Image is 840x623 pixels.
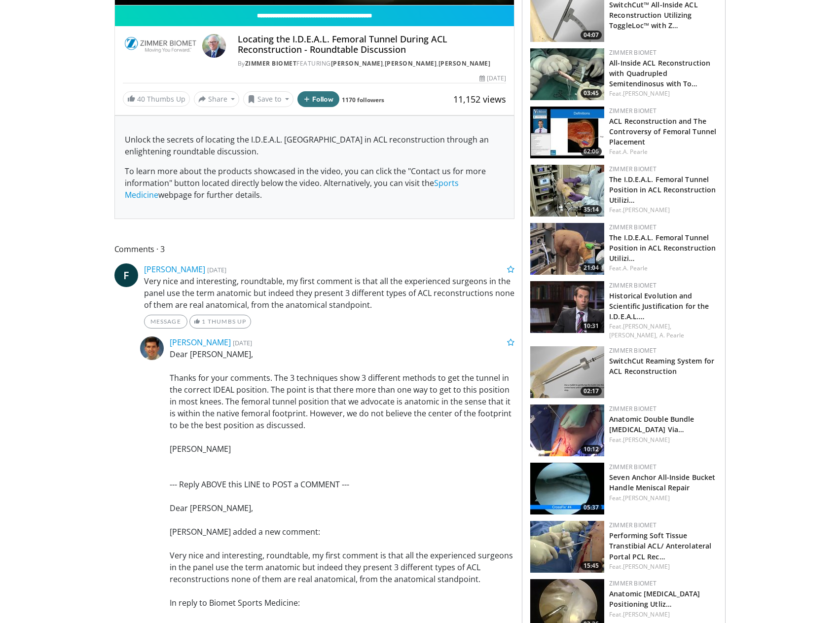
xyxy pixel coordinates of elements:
small: [DATE] [233,338,252,347]
a: 10:12 [530,404,604,456]
a: [PERSON_NAME] [623,610,670,619]
div: Feat. [609,264,717,273]
a: Zimmer Biomet [609,346,657,355]
a: Seven Anchor All-Inside Bucket Handle Meniscal Repair [609,473,715,492]
img: 146b4062-d9cc-4771-bb1c-4b5cc1437bf4.150x105_q85_crop-smart_upscale.jpg [530,107,604,158]
span: 40 [137,94,145,104]
a: [PERSON_NAME] [623,89,670,98]
a: Zimmer Biomet [609,463,657,471]
img: Avatar [202,34,226,58]
span: 35:14 [581,205,602,214]
a: Zimmer Biomet [609,107,657,115]
a: [PERSON_NAME] [331,59,383,68]
div: Feat. [609,610,717,619]
small: [DATE] [207,265,226,274]
a: 21:04 [530,223,604,275]
span: Unlock the secrets of locating the I.D.E.A.L. [GEOGRAPHIC_DATA] in ACL reconstruction through an ... [125,134,489,157]
a: [PERSON_NAME] [623,436,670,444]
div: Feat. [609,206,717,215]
a: 15:45 [530,521,604,573]
a: F [114,263,138,287]
a: Zimmer Biomet [609,404,657,413]
span: 10:12 [581,445,602,454]
a: ACL Reconstruction and The Controversy of Femoral Tunnel Placement [609,116,716,147]
a: 03:45 [530,48,604,100]
div: Feat. [609,147,717,156]
div: Feat. [609,89,717,98]
div: Feat. [609,562,717,571]
span: 03:45 [581,89,602,98]
span: 15:45 [581,561,602,570]
img: PE3O6Z9ojHeNSk7H4xMDoxOjA4MTsiGN.150x105_q85_crop-smart_upscale.jpg [530,346,604,398]
a: Zimmer Biomet [609,223,657,231]
a: 02:17 [530,346,604,398]
a: [PERSON_NAME] [144,264,205,275]
a: [PERSON_NAME], [609,331,657,339]
a: The I.D.E.A.L. Femoral Tunnel Position in ACL Reconstruction Utilizi… [609,233,716,263]
span: webpage for further details. [158,189,262,200]
a: [PERSON_NAME] [623,494,670,502]
div: Feat. [609,494,717,503]
div: Feat. [609,322,717,340]
span: 05:37 [581,503,602,512]
a: [PERSON_NAME] [170,337,231,348]
img: d1e51e03-bfe6-4e53-8ffb-0bd0c741301a.150x105_q85_crop-smart_upscale.jpg [530,463,604,514]
a: Historical Evolution and Scientific Justification for the I.D.E.A.L.… [609,291,709,321]
div: Feat. [609,436,717,444]
a: 62:06 [530,107,604,158]
span: 62:06 [581,147,602,156]
a: 35:14 [530,165,604,217]
img: W_WsjOHGU26DZbAX4xMDoxOjA4MTsiGN.150x105_q85_crop-smart_upscale.jpg [530,223,604,275]
button: Save to [243,91,293,107]
a: Performing Soft Tissue Transtibial ACL/ Anterolateral Portal PCL Rec… [609,531,711,561]
a: Zimmer Biomet [609,579,657,587]
a: Anatomic Double Bundle [MEDICAL_DATA] Via… [609,414,694,434]
a: 1 Thumbs Up [189,315,251,329]
span: 1 [202,318,206,325]
a: [PERSON_NAME] [623,562,670,571]
a: SwitchCut Reaming System for ACL Reconstruction [609,356,714,376]
img: 9PXNFW8221SuaG0X4xMDoxOjBzMTt2bJ.150x105_q85_crop-smart_upscale.jpg [530,281,604,333]
a: Sports Medicine [125,178,459,200]
span: To learn more about the products showcased in the video, you can click the "Contact us for more i... [125,166,486,188]
div: By FEATURING , , [238,59,506,68]
img: ad90310f-33b4-4de8-9d32-1bf9422f2927.150x105_q85_crop-smart_upscale.jpg [530,521,604,573]
a: 1170 followers [342,96,384,104]
img: dTBemQywLidgNXR34xMDoxOjA4MTsiGN.150x105_q85_crop-smart_upscale.jpg [530,165,604,217]
span: 11,152 views [453,93,506,105]
a: Zimmer Biomet [609,165,657,173]
a: A. Pearle [623,147,648,156]
img: e5cfc0c3-1dec-4cdc-a3fd-37ba852e3dcb.150x105_q85_crop-smart_upscale.jpg [530,404,604,456]
a: Zimmer Biomet [609,281,657,290]
div: [DATE] [479,74,506,83]
img: Avatar [140,336,164,360]
a: 40 Thumbs Up [123,91,190,107]
a: Zimmer Biomet [609,521,657,529]
span: 02:17 [581,387,602,396]
a: 05:37 [530,463,604,514]
span: 21:04 [581,263,602,272]
p: Very nice and interesting, roundtable, my first comment is that all the experienced surgeons in t... [144,275,515,311]
a: A. Pearle [623,264,648,272]
a: [PERSON_NAME] [385,59,437,68]
span: 10:31 [581,322,602,330]
a: [PERSON_NAME] [438,59,491,68]
a: Message [144,315,187,329]
a: Anatomic [MEDICAL_DATA] Positioning Utliz… [609,589,700,609]
span: 04:07 [581,31,602,39]
h4: Locating the I.D.E.A.L. Femoral Tunnel During ACL Reconstruction - Roundtable Discussion [238,34,506,55]
button: Share [194,91,240,107]
a: A. Pearle [659,331,685,339]
img: 1d142664-2125-4bd9-a0af-507d166b9cfa.150x105_q85_crop-smart_upscale.jpg [530,48,604,100]
a: The I.D.E.A.L. Femoral Tunnel Position in ACL Reconstruction Utilizi… [609,175,716,205]
a: [PERSON_NAME], [623,322,671,330]
a: All-Inside ACL Reconstruction with Quadrupled Semitendinosus with To… [609,58,710,88]
img: Zimmer Biomet [123,34,198,58]
button: Follow [297,91,340,107]
a: [PERSON_NAME] [623,206,670,214]
span: Comments 3 [114,243,515,256]
a: 10:31 [530,281,604,333]
a: Zimmer Biomet [245,59,297,68]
